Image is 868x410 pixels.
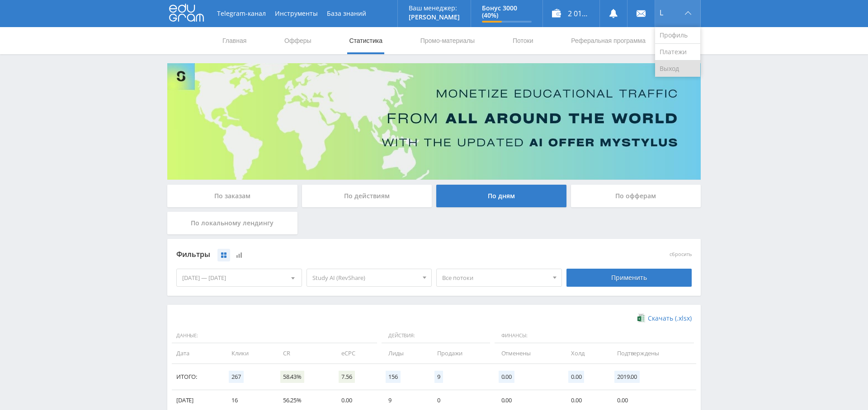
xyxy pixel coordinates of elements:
div: По заказам [167,185,297,207]
span: Study AI (RevShare) [312,269,418,286]
div: Фильтры [176,248,562,261]
a: Промо-материалы [420,27,476,54]
td: Холд [562,343,608,363]
a: Платежи [655,44,700,61]
span: 0.00 [568,371,584,383]
td: CR [274,343,333,363]
a: Офферы [283,27,312,54]
td: Отменены [492,343,562,363]
td: eCPC [332,343,379,363]
a: Реферальная программа [570,27,646,54]
span: 7.56 [339,371,354,383]
button: сбросить [670,252,692,257]
img: xlsx [637,313,645,322]
div: Применить [566,269,692,287]
td: Клики [222,343,274,363]
td: Лиды [379,343,428,363]
span: Данные: [172,328,377,344]
span: 0.00 [499,371,514,383]
td: Подтверждены [608,343,696,363]
p: Бонус 3000 (40%) [482,5,532,19]
div: По действиям [302,185,432,207]
a: Скачать (.xlsx) [637,314,692,323]
span: Скачать (.xlsx) [648,315,692,322]
span: 156 [386,371,401,383]
td: Дата [172,343,222,363]
span: 267 [229,371,244,383]
span: 9 [434,371,443,383]
a: Статистика [348,27,383,54]
p: Ваш менеджер: [409,5,460,12]
span: Действия: [382,328,490,344]
span: Все потоки [442,269,548,286]
div: По локальному лендингу [167,212,297,234]
span: Финансы: [495,328,694,344]
img: Banner [167,63,701,180]
div: [DATE] — [DATE] [177,269,302,286]
td: Итого: [172,364,222,390]
div: По дням [436,185,566,207]
p: [PERSON_NAME] [409,14,460,21]
a: Выход [655,61,700,77]
td: Продажи [428,343,492,363]
div: По офферам [571,185,701,207]
a: Главная [222,27,247,54]
a: Профиль [655,27,700,44]
a: Потоки [512,27,534,54]
span: 2019.00 [614,371,640,383]
span: 58.43% [280,371,304,383]
span: L [660,9,663,16]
